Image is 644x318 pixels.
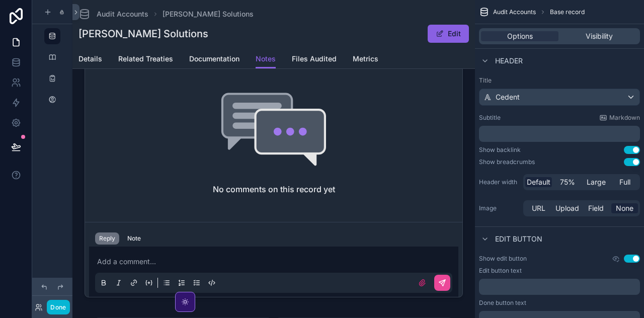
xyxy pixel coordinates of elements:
span: Metrics [353,54,378,64]
label: Header width [479,178,519,186]
div: Show breadcrumbs [479,158,535,166]
h1: [PERSON_NAME] Solutions [78,27,208,41]
span: Full [619,177,630,187]
span: Related Treaties [118,54,173,64]
span: Files Audited [292,54,337,64]
span: Large [587,177,606,187]
span: 75% [560,177,575,187]
span: Audit Accounts [97,9,148,19]
a: Details [78,50,102,70]
span: Base record [550,8,585,16]
button: Done [47,300,69,314]
span: Documentation [189,54,239,64]
span: Header [495,56,523,66]
a: Audit Accounts [78,8,148,20]
span: None [616,203,633,213]
span: URL [532,203,545,213]
label: Show edit button [479,255,527,263]
div: scrollable content [479,126,640,142]
button: Edit [428,25,469,43]
span: Cedent [496,92,520,102]
div: Show backlink [479,146,521,154]
label: Done button text [479,299,526,307]
label: Subtitle [479,114,501,122]
span: Notes [256,54,276,64]
label: Edit button text [479,267,522,275]
span: Details [78,54,102,64]
span: Edit button [495,234,542,244]
span: Upload [555,203,579,213]
span: Field [588,203,604,213]
a: Notes [256,50,276,69]
span: Visibility [586,31,613,41]
a: Metrics [353,50,378,70]
div: scrollable content [479,279,640,295]
span: Markdown [609,114,640,122]
label: Image [479,204,519,212]
a: Files Audited [292,50,337,70]
a: Markdown [599,114,640,122]
label: Title [479,76,640,85]
a: Documentation [189,50,239,70]
a: Related Treaties [118,50,173,70]
a: [PERSON_NAME] Solutions [163,9,254,19]
span: Options [507,31,533,41]
button: Cedent [479,89,640,106]
span: Default [527,177,550,187]
span: Audit Accounts [493,8,536,16]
